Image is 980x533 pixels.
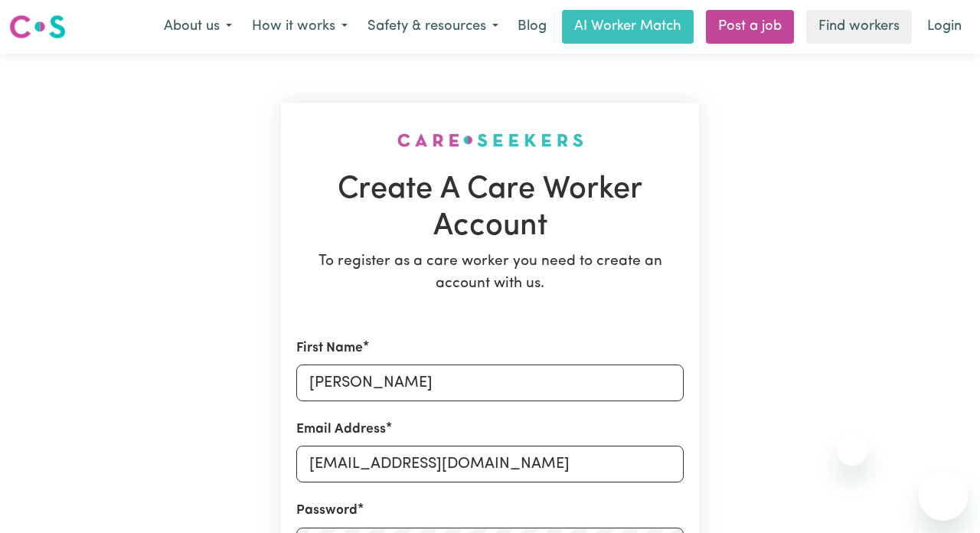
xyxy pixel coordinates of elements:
a: Blog [508,10,556,44]
iframe: Button to launch messaging window [919,472,968,521]
a: Login [918,10,971,44]
p: To register as a care worker you need to create an account with us. [296,251,684,296]
iframe: Close message [837,435,867,466]
label: Email Address [296,420,386,440]
h1: Create A Care Worker Account [296,172,684,245]
a: Careseekers logo [9,9,66,44]
input: e.g. Daniela [296,365,684,401]
img: Careseekers logo [9,13,66,41]
button: How it works [242,11,358,43]
a: Post a job [706,10,794,44]
a: AI Worker Match [562,10,694,44]
input: e.g. daniela.d88@gmail.com [296,446,684,482]
a: Find workers [806,10,912,44]
button: About us [154,11,242,43]
label: First Name [296,338,363,358]
button: Safety & resources [358,11,508,43]
label: Password [296,501,358,521]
